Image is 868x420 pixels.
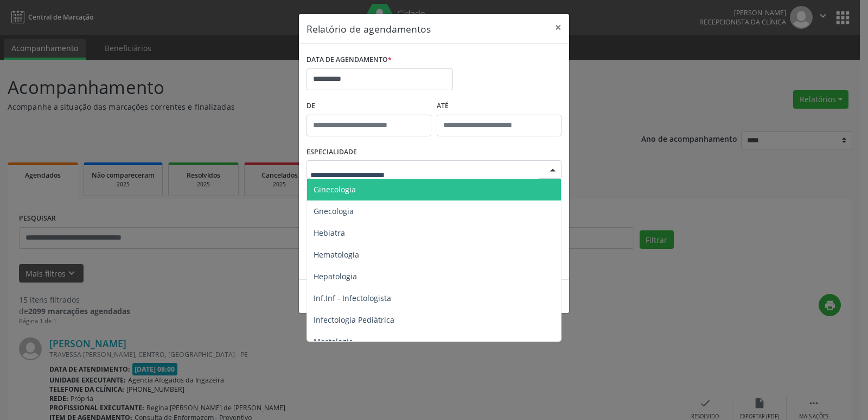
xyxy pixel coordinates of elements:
[314,184,356,195] span: Ginecologia
[307,144,357,161] label: ESPECIALIDADE
[314,293,391,303] span: Inf.Inf - Infectologista
[437,98,561,115] label: ATÉ
[307,22,431,36] h5: Relatório de agendamentos
[307,52,392,68] label: DATA DE AGENDAMENTO
[307,98,431,115] label: De
[547,14,569,41] button: Close
[314,228,345,238] span: Hebiatra
[314,249,359,260] span: Hematologia
[314,206,354,216] span: Gnecologia
[314,336,353,347] span: Mastologia
[314,271,357,281] span: Hepatologia
[314,315,394,325] span: Infectologia Pediátrica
